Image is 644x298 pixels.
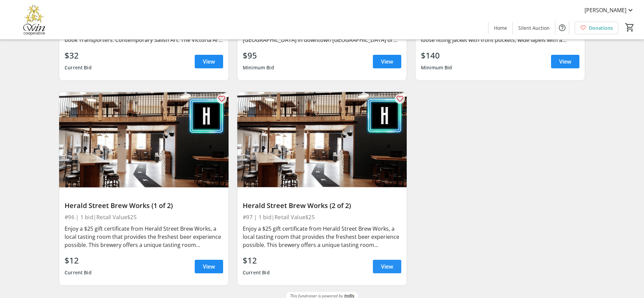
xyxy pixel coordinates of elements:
span: Home [494,24,507,31]
div: $12 [65,254,92,267]
a: View [195,55,223,68]
span: View [559,58,571,66]
button: Cart [624,21,636,33]
div: Enjoy a $25 gift certificate from Herald Street Brew Works, a local tasting room that provides th... [243,225,401,249]
span: Silent Auction [518,24,550,31]
a: Donations [575,22,618,34]
img: Victoria Women In Need Community Cooperative's Logo [4,3,64,37]
a: Home [488,22,512,34]
div: Minimum Bid [421,62,452,74]
div: Enjoy a $25 gift certificate from Herald Street Brew Works, a local tasting room that provides th... [65,225,223,249]
span: View [381,58,393,66]
div: $140 [421,49,452,62]
div: $12 [243,254,270,267]
a: View [373,260,401,273]
mat-icon: favorite_outline [396,95,404,103]
div: Herald Street Brew Works (1 of 2) [65,202,223,210]
div: $95 [243,49,274,62]
a: View [373,55,401,68]
span: [PERSON_NAME] [585,6,626,14]
span: View [381,262,393,271]
div: Minimum Bid [243,62,274,74]
div: Herald Street Brew Works (2 of 2) [243,202,401,210]
span: View [203,262,215,271]
span: View [203,58,215,66]
button: Help [555,21,569,35]
div: Current Bid [243,267,270,279]
a: View [195,260,223,273]
div: #96 | 1 bid | Retail Value $25 [65,212,223,222]
a: View [551,55,579,68]
div: $32 [65,49,92,62]
mat-icon: favorite_outline [218,95,226,103]
div: Current Bid [65,267,92,279]
span: Donations [589,24,613,31]
div: Current Bid [65,62,92,74]
div: #97 | 1 bid | Retail Value $25 [243,212,401,222]
img: Herald Street Brew Works (2 of 2) [237,92,407,187]
button: [PERSON_NAME] [579,5,640,16]
img: Herald Street Brew Works (1 of 2) [59,92,229,187]
a: Silent Auction [513,22,555,34]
